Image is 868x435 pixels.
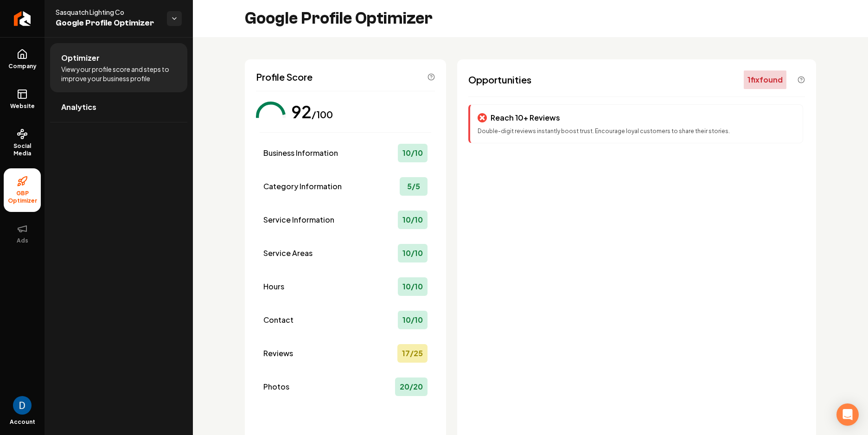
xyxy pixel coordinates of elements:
[4,41,41,77] a: Company
[398,211,428,229] div: 10 / 10
[398,277,428,296] div: 10 / 10
[263,248,313,259] span: Service Areas
[468,73,531,86] span: Opportunities
[256,70,313,83] span: Profile Score
[291,102,312,121] div: 92
[395,377,428,396] div: 20 / 20
[263,348,293,359] span: Reviews
[744,70,786,89] div: 1 fix found
[4,142,41,157] span: Social Media
[397,344,428,363] div: 17 / 25
[468,104,803,143] div: Reach 10+ ReviewsDouble-digit reviews instantly boost trust. Encourage loyal customers to share t...
[491,112,560,123] p: Reach 10+ Reviews
[56,7,160,17] span: Sasquatch Lighting Co
[10,418,35,426] span: Account
[836,403,859,426] div: Open Intercom Messenger
[4,81,41,117] a: Website
[61,64,176,83] span: View your profile score and steps to improve your business profile
[61,102,96,113] span: Analytics
[245,9,433,28] h2: Google Profile Optimizer
[4,216,41,252] button: Ads
[13,396,32,415] img: David Rice
[398,244,428,262] div: 10 / 10
[13,396,32,415] button: Open user button
[6,102,38,110] span: Website
[14,11,31,26] img: Rebolt Logo
[5,63,40,70] span: Company
[61,52,100,64] span: Optimizer
[263,381,289,392] span: Photos
[263,214,334,225] span: Service Information
[478,127,795,135] p: Double-digit reviews instantly boost trust. Encourage loyal customers to share their stories.
[263,281,284,292] span: Hours
[13,237,32,244] span: Ads
[263,147,338,159] span: Business Information
[263,181,342,192] span: Category Information
[398,144,428,162] div: 10 / 10
[4,121,41,165] a: Social Media
[4,190,41,205] span: GBP Optimizer
[50,92,187,122] a: Analytics
[312,108,333,121] div: /100
[400,177,428,196] div: 5 / 5
[56,17,160,30] span: Google Profile Optimizer
[398,311,428,329] div: 10 / 10
[263,314,294,326] span: Contact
